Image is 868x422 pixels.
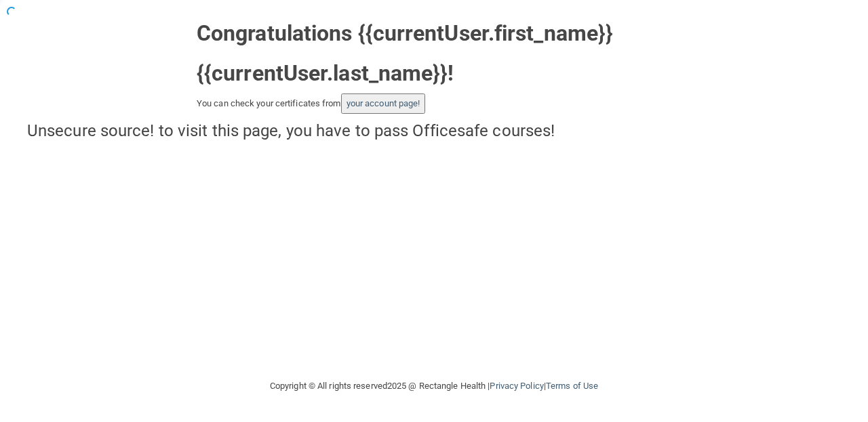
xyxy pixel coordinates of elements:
strong: Congratulations {{currentUser.first_name}} {{currentUser.last_name}}! [197,20,613,86]
button: your account page! [341,93,426,114]
a: your account page! [347,98,420,108]
div: Copyright © All rights reserved 2025 @ Rectangle Health | | [186,364,682,408]
a: Privacy Policy [490,381,543,391]
h4: Unsecure source! to visit this page, you have to pass Officesafe courses! [27,122,841,140]
a: Terms of Use [546,381,598,391]
div: You can check your certificates from [197,93,671,114]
